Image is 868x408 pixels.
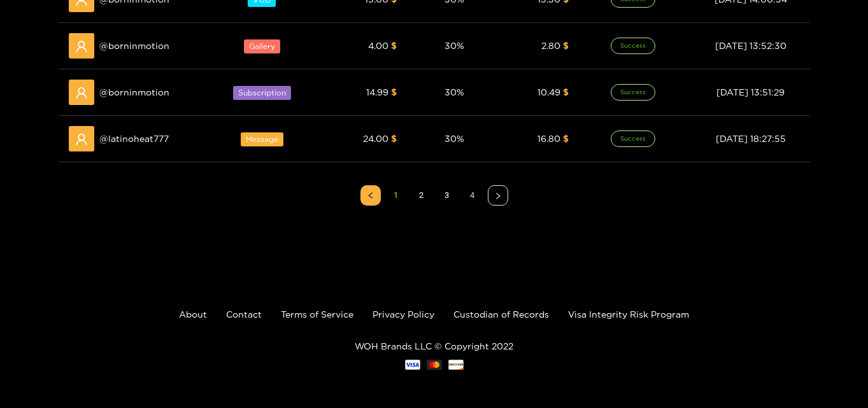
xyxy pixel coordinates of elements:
[387,186,406,205] a: 1
[715,41,786,50] span: [DATE] 13:52:30
[75,40,88,53] span: user
[99,132,169,146] span: @ latinoheat777
[386,185,406,206] li: 1
[437,185,457,206] li: 3
[373,309,434,319] a: Privacy Policy
[391,87,397,97] span: $
[281,309,353,319] a: Terms of Service
[233,86,291,100] span: Subscription
[360,185,381,206] button: left
[75,87,88,99] span: user
[391,41,397,50] span: $
[563,87,569,97] span: $
[99,39,169,53] span: @ borninmotion
[241,132,283,146] span: Message
[99,85,169,99] span: @ borninmotion
[611,38,655,54] span: Success
[537,134,560,143] span: 16.80
[368,41,388,50] span: 4.00
[411,185,432,206] li: 2
[488,185,508,206] li: Next Page
[445,134,464,143] span: 30 %
[462,185,483,206] li: 4
[438,186,457,205] a: 3
[611,130,655,147] span: Success
[75,133,88,146] span: user
[488,185,508,206] button: right
[463,186,482,205] a: 4
[363,134,388,143] span: 24.00
[716,134,786,143] span: [DATE] 18:27:55
[391,134,397,143] span: $
[611,84,655,101] span: Success
[537,87,560,97] span: 10.49
[541,41,560,50] span: 2.80
[360,185,381,206] li: Previous Page
[445,87,464,97] span: 30 %
[366,87,388,97] span: 14.99
[244,39,280,53] span: Gallery
[563,134,569,143] span: $
[568,309,689,319] a: Visa Integrity Risk Program
[367,192,374,199] span: left
[445,41,464,50] span: 30 %
[494,192,502,200] span: right
[179,309,207,319] a: About
[453,309,549,319] a: Custodian of Records
[412,186,431,205] a: 2
[563,41,569,50] span: $
[716,87,785,97] span: [DATE] 13:51:29
[226,309,262,319] a: Contact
